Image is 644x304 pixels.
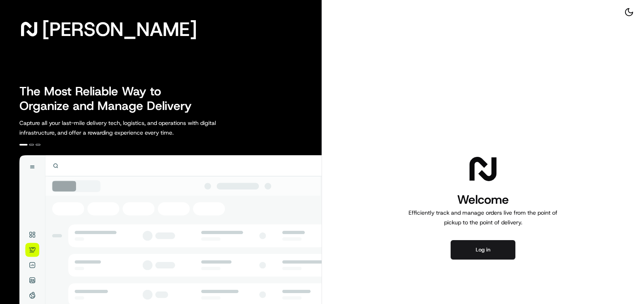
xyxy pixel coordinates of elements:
span: [PERSON_NAME] [42,21,197,37]
button: Log in [451,240,515,260]
p: Efficiently track and manage orders live from the point of pickup to the point of delivery. [405,208,561,227]
p: Capture all your last-mile delivery tech, logistics, and operations with digital infrastructure, ... [19,118,252,137]
h1: Welcome [405,192,561,208]
h2: The Most Reliable Way to Organize and Manage Delivery [19,84,201,113]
